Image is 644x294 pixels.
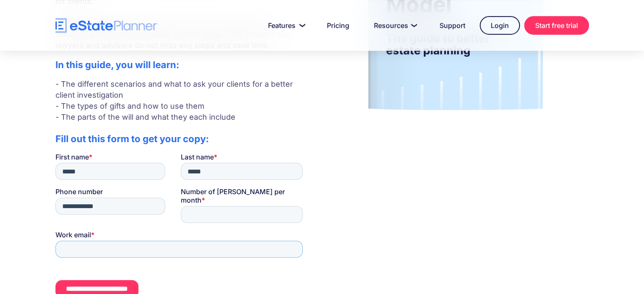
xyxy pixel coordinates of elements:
a: Support [429,17,475,34]
a: Login [480,16,520,35]
p: - The different scenarios and what to ask your clients for a better client investigation - The ty... [55,79,306,123]
a: home [55,18,157,33]
h2: In this guide, you will learn: [55,59,306,70]
a: Start free trial [524,16,589,35]
a: Pricing [317,17,359,34]
a: Resources [364,17,425,34]
a: Features [258,17,312,34]
h2: Fill out this form to get your copy: [55,133,306,144]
